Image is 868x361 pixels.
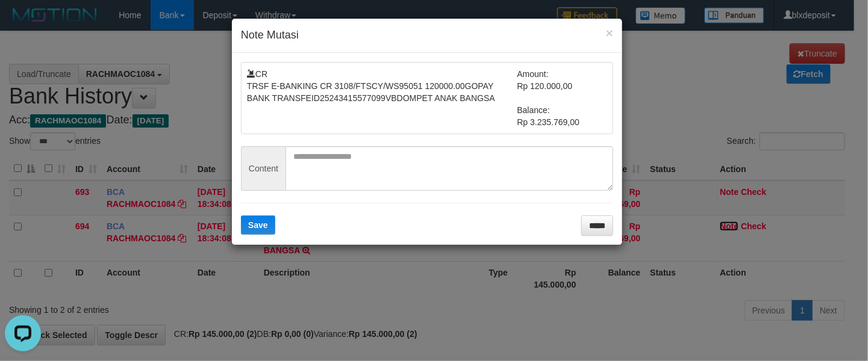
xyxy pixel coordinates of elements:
button: × [606,26,613,39]
td: CR TRSF E-BANKING CR 3108/FTSCY/WS95051 120000.00GOPAY BANK TRANSFEID25243415577099VBDOMPET ANAK ... [247,68,517,128]
td: Amount: Rp 120.000,00 Balance: Rp 3.235.769,00 [517,68,608,128]
h4: Note Mutasi [241,28,613,43]
button: Save [241,215,275,235]
span: Save [248,220,268,230]
span: Content [241,146,286,191]
button: Open LiveChat chat widget [5,5,41,41]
